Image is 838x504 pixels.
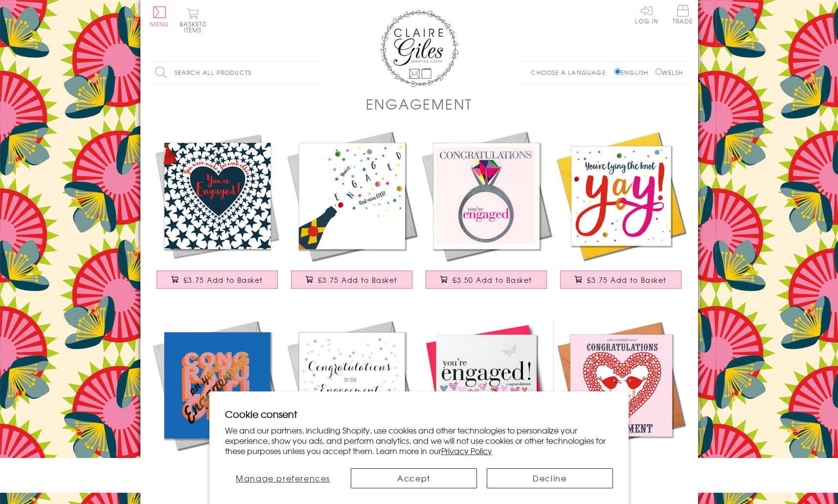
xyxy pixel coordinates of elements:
img: Wedding Card, Star Heart, Congratulations [285,318,419,453]
span: Manage preferences [236,472,330,484]
label: Welsh [656,68,683,77]
button: Manage preferences [225,468,341,488]
img: Wedding Card, Pop! You're Engaged Best News, Embellished with colourful pompoms [285,129,419,263]
a: Engagement Card, Congratulations on your Engagemnet text with gold foil £3.50 Add to Basket [150,318,285,488]
button: £3.75 Add to Basket [291,271,412,289]
span: £3.75 Add to Basket [183,275,263,285]
img: Engagement Card, Congratulations on your Engagemnet text with gold foil [150,318,285,453]
span: £3.50 Add to Basket [453,275,532,285]
a: Wedding Card, Ring, Congratulations you're Engaged, Embossed and Foiled text £3.50 Add to Basket [419,129,554,298]
a: Wedding Card, Star Heart, Congratulations £3.50 Add to Basket [285,318,419,488]
input: Search [312,62,321,84]
button: £3.75 Add to Basket [560,271,681,289]
a: Wedding Engagement Card, Pink Hearts, fabric butterfly Embellished £3.50 Add to Basket [419,318,554,488]
input: Search all products [150,62,321,84]
input: English [614,69,621,75]
a: Trade [673,5,693,26]
h1: Engagement [366,94,473,114]
button: Accept [351,468,477,488]
button: £3.50 Add to Basket [426,271,547,289]
a: Log In [635,5,658,24]
img: Claire Giles Greetings Cards [380,10,458,87]
span: £3.75 Add to Basket [318,275,398,285]
a: Privacy Policy [441,445,492,457]
a: Wedding Engagement Card, Tying the Knot Yay! Embellished with colourful pompoms £3.75 Add to Basket [554,129,688,298]
img: Engagement Card, Heart in Stars, Wedding, Embellished with a colourful tassel [150,129,285,263]
button: Menu [150,6,169,27]
label: English [614,68,653,77]
span: 0 items [184,20,206,34]
img: Wedding Card, Ring, Congratulations you're Engaged, Embossed and Foiled text [419,129,554,263]
span: Menu [150,20,169,28]
p: We and our partners, including Shopify, use cookies and other technologies to personalize your ex... [225,425,613,456]
img: Wedding Engagement Card, Heart and Love Birds, Congratulations [554,318,688,453]
button: Basket0 items [180,8,206,33]
input: Welsh [656,69,662,75]
button: Decline [487,468,613,488]
h2: Cookie consent [225,407,613,421]
p: Choose a language: [531,68,612,77]
img: Wedding Engagement Card, Tying the Knot Yay! Embellished with colourful pompoms [554,129,688,263]
button: £3.75 Add to Basket [157,271,278,289]
a: Wedding Engagement Card, Heart and Love Birds, Congratulations £3.50 Add to Basket [554,318,688,488]
span: Trade [673,5,693,24]
span: £3.75 Add to Basket [587,275,667,285]
a: Wedding Card, Pop! You're Engaged Best News, Embellished with colourful pompoms £3.75 Add to Basket [285,129,419,298]
img: Wedding Engagement Card, Pink Hearts, fabric butterfly Embellished [419,318,554,453]
a: Engagement Card, Heart in Stars, Wedding, Embellished with a colourful tassel £3.75 Add to Basket [150,129,285,298]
